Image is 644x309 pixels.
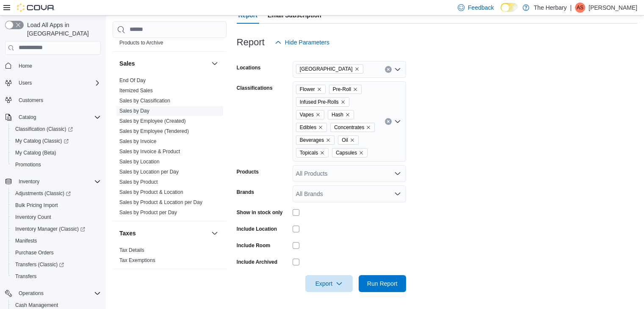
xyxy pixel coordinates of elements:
[359,275,406,292] button: Run Report
[15,273,36,280] span: Transfers
[15,161,41,168] span: Promotions
[468,3,494,12] span: Feedback
[119,88,153,94] a: Itemized Sales
[394,66,401,73] button: Open list of options
[19,290,44,297] span: Operations
[8,159,104,171] button: Promotions
[119,128,189,135] span: Sales by Employee (Tendered)
[119,199,202,205] a: Sales by Product & Location per Day
[317,87,322,92] button: Remove Flower from selection in this group
[12,212,101,222] span: Inventory Count
[2,111,104,123] button: Catalog
[113,75,227,221] div: Sales
[12,148,101,158] span: My Catalog (Beta)
[367,279,398,288] span: Run Report
[296,123,327,132] span: Edibles
[119,40,163,46] a: Products to Archive
[237,168,259,175] label: Products
[394,118,401,125] button: Open list of options
[15,237,37,244] span: Manifests
[119,108,149,114] span: Sales by Day
[210,58,220,69] button: Sales
[340,99,345,105] button: Remove Infused Pre-Rolls from selection in this group
[19,178,39,185] span: Inventory
[113,28,227,51] div: Products
[296,85,326,94] span: Flower
[353,87,358,92] button: Remove Pre-Roll from selection in this group
[12,188,74,199] a: Adjustments (Classic)
[119,77,146,84] span: End Of Day
[570,3,572,13] p: |
[350,138,355,143] button: Remove Oil from selection in this group
[300,149,318,157] span: Topicals
[354,66,359,72] button: Remove Kingston from selection in this group
[296,110,324,119] span: Vapes
[359,150,364,155] button: Remove Capsules from selection in this group
[12,271,40,281] a: Transfers
[12,124,76,134] a: Classification (Classic)
[119,77,146,83] a: End Of Day
[119,149,180,154] a: Sales by Invoice & Product
[575,3,585,13] div: Alex Saez
[12,224,101,234] span: Inventory Manager (Classic)
[300,123,316,132] span: Edibles
[12,160,44,170] a: Promotions
[15,126,73,132] span: Classification (Classic)
[15,61,36,71] a: Home
[15,112,39,122] button: Catalog
[328,110,354,119] span: Hash
[2,287,104,299] button: Operations
[333,85,351,94] span: Pre-Roll
[8,235,104,247] button: Manifests
[237,64,261,71] label: Locations
[8,211,104,223] button: Inventory Count
[8,147,104,159] button: My Catalog (Beta)
[12,271,101,281] span: Transfers
[310,275,348,292] span: Export
[336,149,357,157] span: Capsules
[8,259,104,270] a: Transfers (Classic)
[305,275,353,292] button: Export
[394,170,401,177] button: Open list of options
[15,177,101,187] span: Inventory
[119,247,144,253] a: Tax Details
[119,169,179,175] a: Sales by Location per Day
[119,209,177,216] span: Sales by Product per Day
[119,138,156,144] a: Sales by Invoice
[271,34,333,51] button: Hide Parameters
[15,302,58,309] span: Cash Management
[332,110,343,119] span: Hash
[15,202,58,209] span: Bulk Pricing Import
[589,3,637,13] p: [PERSON_NAME]
[394,190,401,197] button: Open list of options
[12,160,101,170] span: Promotions
[12,200,101,210] span: Bulk Pricing Import
[119,189,183,195] a: Sales by Product & Location
[119,59,208,68] button: Sales
[12,212,55,222] a: Inventory Count
[119,229,208,237] button: Taxes
[119,247,144,254] span: Tax Details
[332,148,368,157] span: Capsules
[15,190,71,197] span: Adjustments (Classic)
[577,3,583,13] span: AS
[15,95,101,105] span: Customers
[237,259,277,265] label: Include Archived
[2,176,104,188] button: Inventory
[12,236,40,246] a: Manifests
[296,97,349,107] span: Infused Pre-Rolls
[119,158,160,165] span: Sales by Location
[119,199,202,206] span: Sales by Product & Location per Day
[15,214,51,221] span: Inventory Count
[119,108,149,114] a: Sales by Day
[15,138,69,144] span: My Catalog (Classic)
[19,80,32,86] span: Users
[24,21,101,38] span: Load All Apps in [GEOGRAPHIC_DATA]
[12,236,101,246] span: Manifests
[119,148,180,155] span: Sales by Invoice & Product
[15,226,85,232] span: Inventory Manager (Classic)
[15,261,64,268] span: Transfers (Classic)
[342,136,348,144] span: Oil
[12,136,72,146] a: My Catalog (Classic)
[119,257,155,263] a: Tax Exemptions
